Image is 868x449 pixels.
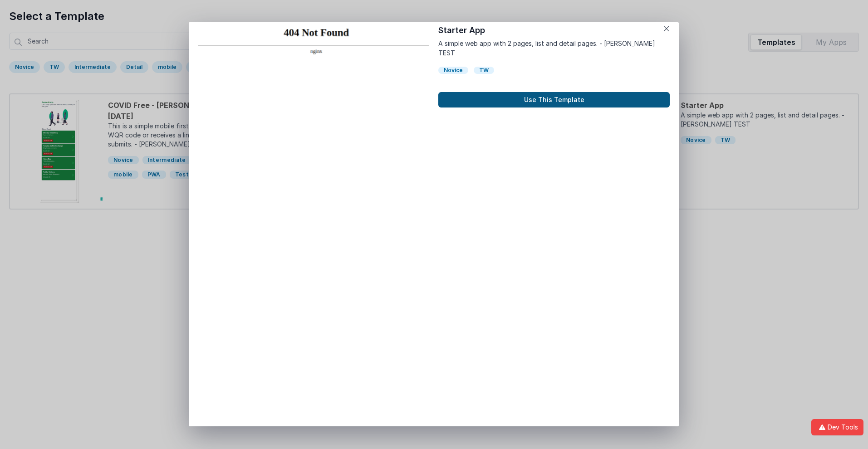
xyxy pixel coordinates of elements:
button: Dev Tools [811,419,863,435]
div: Novice [438,67,468,74]
h1: Starter App [438,24,670,37]
div: TW [474,67,494,74]
button: Use This Template [438,92,670,107]
p: A simple web app with 2 pages, list and detail pages. - [PERSON_NAME] TEST [438,39,670,58]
